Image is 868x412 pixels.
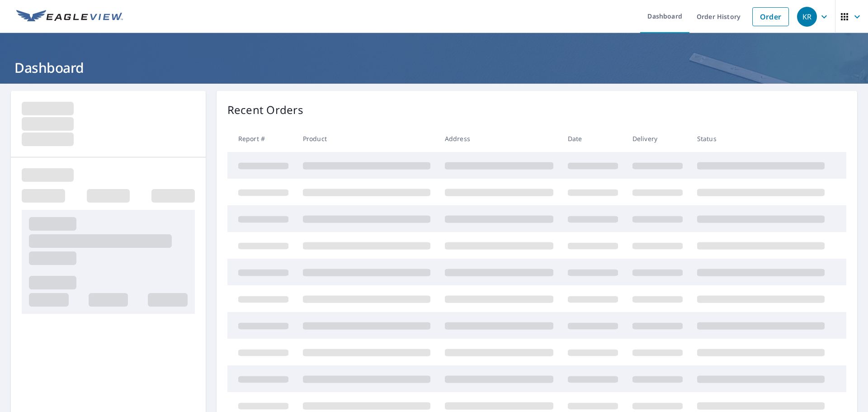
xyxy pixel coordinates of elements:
[227,125,296,152] th: Report #
[438,125,561,152] th: Address
[625,125,690,152] th: Delivery
[11,58,857,77] h1: Dashboard
[296,125,438,152] th: Product
[561,125,625,152] th: Date
[690,125,832,152] th: Status
[227,102,303,118] p: Recent Orders
[752,7,789,26] a: Order
[16,10,123,24] img: EV Logo
[797,7,817,27] div: KR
